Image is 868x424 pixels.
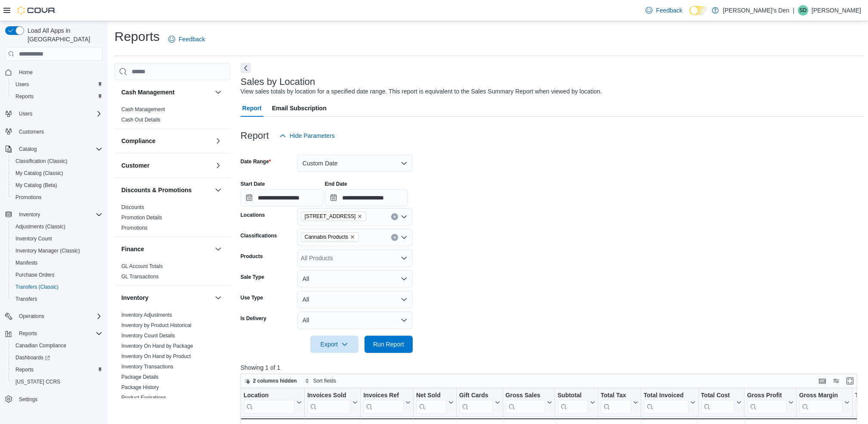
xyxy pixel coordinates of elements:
button: Open list of options [401,234,408,241]
button: [US_STATE] CCRS [9,376,106,388]
button: Purchase Orders [9,269,106,281]
span: Transfers (Classic) [12,282,102,292]
a: Home [15,67,36,78]
label: Use Type [241,294,263,301]
div: Invoices Sold [307,392,351,400]
span: Inventory Count Details [121,332,175,339]
button: Export [310,336,358,353]
span: Adjustments (Classic) [12,221,102,232]
a: Promotions [12,192,45,203]
span: Cannabis Products [301,232,359,242]
button: Gross Sales [505,392,552,414]
p: | [793,5,794,16]
button: Transfers (Classic) [9,281,106,293]
span: Reports [12,91,102,102]
div: Invoices Sold [307,392,351,414]
a: My Catalog (Beta) [12,180,61,190]
span: My Catalog (Beta) [15,182,57,189]
span: Reports [19,330,37,337]
h3: Finance [121,245,144,253]
span: Promotions [12,192,102,203]
span: Transfers (Classic) [15,284,59,290]
span: Package History [121,384,159,391]
button: Hide Parameters [276,127,338,144]
span: Feedback [656,6,682,15]
div: Net Sold [416,392,447,414]
span: Cannabis Products [305,233,348,241]
span: Users [19,110,32,117]
span: Sort fields [313,377,336,384]
span: Dashboards [12,352,102,363]
button: Inventory [213,293,223,303]
button: Settings [2,393,106,405]
button: Total Tax [600,392,638,414]
button: Gross Margin [799,392,849,414]
button: My Catalog (Classic) [9,167,106,179]
a: Inventory Count Details [121,333,175,339]
span: Home [15,67,102,78]
span: Inventory Count [12,234,102,244]
button: Next [241,63,251,73]
button: Subtotal [557,392,595,414]
button: Promotions [9,191,106,203]
span: GL Transactions [121,273,159,280]
button: Compliance [121,137,211,145]
a: Cash Out Details [121,117,161,123]
span: Inventory On Hand by Package [121,343,193,349]
h3: Inventory [121,293,148,302]
h1: Reports [114,28,160,45]
button: Inventory [15,209,43,220]
span: Reports [12,365,102,375]
span: Reports [15,366,34,373]
span: Home [19,69,33,76]
button: Gross Profit [747,392,794,414]
input: Press the down key to open a popover containing a calendar. [241,189,323,206]
a: Discounts [121,204,144,210]
button: Finance [121,245,211,253]
span: Reports [15,328,102,339]
span: Product Expirations [121,394,166,401]
a: Transfers [12,294,40,304]
h3: Cash Management [121,88,175,97]
button: Customer [213,160,223,171]
label: Products [241,253,263,260]
a: My Catalog (Classic) [12,168,67,178]
p: [PERSON_NAME] [812,5,861,16]
label: Classifications [241,232,277,239]
a: Adjustments (Classic) [12,221,69,232]
button: Total Invoiced [643,392,695,414]
label: Locations [241,212,265,218]
span: Manifests [15,259,37,266]
span: Hide Parameters [290,131,335,140]
p: [PERSON_NAME]'s Den [723,5,789,16]
span: My Catalog (Beta) [12,180,102,190]
button: Users [9,78,106,90]
div: Subtotal [557,392,588,400]
div: Gross Profit [747,392,787,400]
a: GL Account Totals [121,263,163,269]
button: Catalog [15,144,40,154]
button: Manifests [9,257,106,269]
span: Load All Apps in [GEOGRAPHIC_DATA] [24,26,102,44]
img: Cova [17,6,56,15]
span: SD [800,5,807,16]
div: Finance [114,261,230,285]
button: Run Report [364,336,413,353]
button: Home [2,66,106,78]
a: Dashboards [12,352,53,363]
span: Canadian Compliance [15,342,66,349]
button: Discounts & Promotions [213,185,223,195]
h3: Sales by Location [241,77,315,87]
span: Adjustments (Classic) [15,223,65,230]
span: Inventory On Hand by Product [121,353,191,360]
span: My Catalog (Classic) [15,170,63,177]
a: Reports [12,365,37,375]
button: Remove Cannabis Products from selection in this group [350,234,355,240]
a: Users [12,79,32,90]
label: Start Date [241,181,265,187]
button: Open list of options [401,213,408,220]
div: Gift Cards [459,392,493,400]
span: GL Account Totals [121,263,163,270]
span: Report [242,100,262,117]
button: Location [244,392,302,414]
